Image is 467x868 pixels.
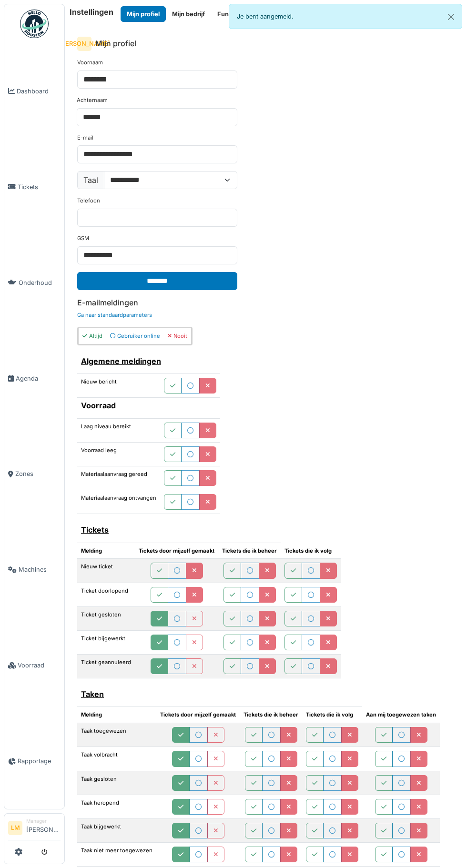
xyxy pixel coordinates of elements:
[81,446,117,454] label: Voorraad leeg
[168,332,187,340] div: Nooit
[229,4,462,29] div: Je bent aangemeld.
[16,374,61,383] span: Agenda
[77,171,104,189] label: Taal
[81,494,156,502] label: Materiaalaanvraag ontvangen
[81,470,147,478] label: Materiaalaanvraag gereed
[26,818,61,825] div: Manager
[95,39,136,48] h6: Mijn profiel
[70,8,113,17] h6: Instellingen
[4,331,64,426] a: Agenda
[77,843,156,867] td: Taak niet meer toegewezen
[77,543,135,559] th: Melding
[240,707,302,723] th: Tickets die ik beheer
[166,6,211,22] button: Mijn bedrijf
[8,821,22,835] li: LM
[211,6,295,22] button: Functionele parameters
[440,4,462,30] button: Close
[362,707,440,723] th: Aan mij toegewezen taken
[281,543,341,559] th: Tickets die ik volg
[77,771,156,795] td: Taak gesloten
[77,655,135,678] td: Ticket geannuleerd
[4,713,64,809] a: Rapportage
[77,819,156,843] td: Taak bijgewerkt
[4,235,64,331] a: Onderhoud
[81,378,117,386] label: Nieuw bericht
[77,583,135,606] td: Ticket doorlopend
[81,401,216,410] h6: Voorraad
[81,423,131,431] label: Laag niveau bereikt
[135,543,218,559] th: Tickets door mijzelf gemaakt
[81,525,277,535] h6: Tickets
[17,87,61,96] span: Dashboard
[77,134,93,142] label: E-mail
[18,661,61,670] span: Voorraad
[26,818,61,838] li: [PERSON_NAME]
[77,59,103,67] label: Voornaam
[4,43,64,139] a: Dashboard
[77,707,156,723] th: Melding
[77,96,108,104] label: Achternaam
[77,606,135,630] td: Ticket gesloten
[4,522,64,618] a: Machines
[110,332,160,340] div: Gebruiker online
[18,182,61,192] span: Tickets
[19,278,61,287] span: Onderhoud
[4,426,64,522] a: Zones
[156,707,240,723] th: Tickets door mijzelf gemaakt
[81,690,358,699] h6: Taken
[81,357,216,366] h6: Algemene meldingen
[77,630,135,654] td: Ticket bijgewerkt
[77,234,89,242] label: GSM
[77,723,156,747] td: Taak toegewezen
[4,617,64,713] a: Voorraad
[77,559,135,583] td: Nieuw ticket
[15,469,61,478] span: Zones
[302,707,362,723] th: Tickets die ik volg
[4,139,64,235] a: Tickets
[77,747,156,771] td: Taak volbracht
[77,312,152,318] a: Ga naar standaardparameters
[77,298,455,307] h6: E-mailmeldingen
[218,543,281,559] th: Tickets die ik beheer
[18,757,61,766] span: Rapportage
[77,795,156,818] td: Taak heropend
[8,818,61,840] a: LM Manager[PERSON_NAME]
[82,332,102,340] div: Altijd
[77,197,100,205] label: Telefoon
[121,6,166,22] button: Mijn profiel
[19,565,61,574] span: Machines
[77,37,91,51] div: [PERSON_NAME]
[20,10,49,38] img: Badge_color-CXgf-gQk.svg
